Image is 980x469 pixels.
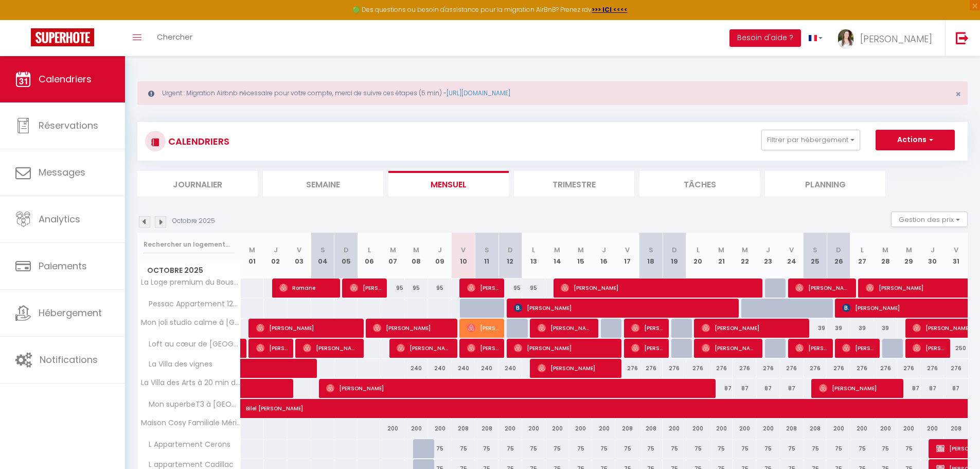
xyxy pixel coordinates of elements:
abbr: M [578,245,584,255]
div: 208 [475,419,498,438]
div: 208 [944,419,968,438]
abbr: J [602,245,606,255]
div: 276 [639,359,663,378]
span: Notifications [40,353,98,366]
span: La Villa des Arts à 20 min de [GEOGRAPHIC_DATA] [139,379,242,387]
div: 200 [663,419,686,438]
span: [PERSON_NAME] [326,378,712,398]
div: 200 [757,419,780,438]
span: [PERSON_NAME] [913,338,944,358]
input: Rechercher un logement... [144,235,235,254]
div: 276 [897,359,921,378]
div: 95 [522,279,546,298]
div: 276 [804,359,827,378]
span: La Loge premium du Bouscat [139,279,242,286]
div: 200 [709,419,733,438]
abbr: M [742,245,748,255]
th: 23 [757,233,780,279]
th: 31 [944,233,968,279]
abbr: L [697,245,700,255]
abbr: M [249,245,255,255]
th: 14 [545,233,569,279]
div: 240 [452,359,475,378]
div: 208 [804,419,827,438]
div: 240 [428,359,452,378]
div: 276 [874,359,898,378]
span: Mon joli studio calme à [GEOGRAPHIC_DATA] - [GEOGRAPHIC_DATA] [139,319,242,326]
abbr: M [882,245,888,255]
abbr: J [438,245,442,255]
div: 39 [827,319,850,338]
div: 95 [381,279,405,298]
span: [PERSON_NAME] [514,298,735,318]
div: 208 [639,419,663,438]
div: 276 [780,359,804,378]
abbr: S [485,245,489,255]
abbr: J [274,245,278,255]
div: 208 [780,419,804,438]
div: 276 [944,359,968,378]
div: 200 [874,419,898,438]
th: 28 [874,233,898,279]
div: 75 [639,439,663,458]
div: 75 [428,439,452,458]
div: 200 [733,419,757,438]
th: 21 [709,233,733,279]
div: 87 [897,379,921,398]
abbr: D [672,245,677,255]
span: [PERSON_NAME] [561,278,758,298]
div: 95 [428,279,452,298]
th: 07 [381,233,405,279]
th: 24 [780,233,804,279]
span: [PERSON_NAME] [795,338,827,358]
span: [PERSON_NAME] [467,338,498,358]
span: [PERSON_NAME] [467,318,498,338]
span: [PERSON_NAME] [860,32,932,45]
div: 75 [452,439,475,458]
a: Bilel [PERSON_NAME] [241,399,264,419]
div: 276 [686,359,710,378]
th: 25 [804,233,827,279]
a: Chercher [149,20,200,56]
div: 75 [522,439,546,458]
th: 12 [498,233,522,279]
abbr: L [532,245,535,255]
th: 11 [475,233,498,279]
div: 276 [827,359,850,378]
div: 200 [405,419,429,438]
div: 200 [686,419,710,438]
th: 27 [850,233,874,279]
th: 05 [334,233,358,279]
abbr: J [931,245,935,255]
span: Octobre 2025 [138,263,240,278]
div: 39 [804,319,827,338]
div: 95 [498,279,522,298]
abbr: M [906,245,912,255]
div: 208 [452,419,475,438]
div: 200 [897,419,921,438]
div: 39 [850,319,874,338]
span: [PERSON_NAME] [467,278,498,298]
abbr: S [320,245,325,255]
th: 17 [616,233,639,279]
div: 75 [709,439,733,458]
div: 276 [663,359,686,378]
th: 29 [897,233,921,279]
abbr: D [508,245,513,255]
abbr: V [297,245,301,255]
a: >>> ICI <<<< [592,5,628,14]
span: Messages [39,166,85,179]
li: Journalier [137,171,258,196]
div: 200 [850,419,874,438]
div: 87 [921,379,945,398]
div: 75 [663,439,686,458]
span: Calendriers [39,73,92,85]
div: 240 [498,359,522,378]
abbr: M [390,245,396,255]
span: [PERSON_NAME] [303,338,358,358]
div: 75 [616,439,639,458]
div: 87 [733,379,757,398]
span: [PERSON_NAME] [350,278,381,298]
div: 39 [874,319,898,338]
span: [PERSON_NAME] [631,318,663,338]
